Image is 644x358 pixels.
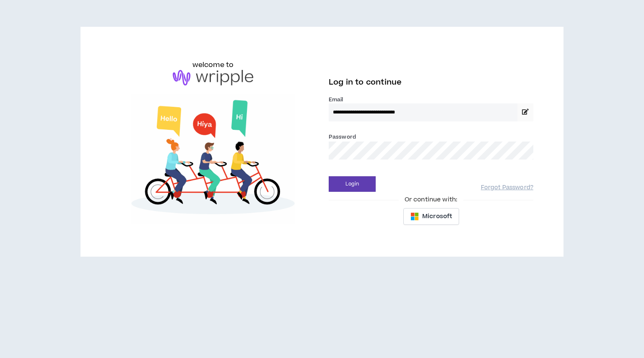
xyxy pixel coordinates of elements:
[173,70,253,86] img: logo-brand.png
[192,60,234,70] h6: welcome to
[422,212,452,221] span: Microsoft
[329,96,533,103] label: Email
[403,208,459,225] button: Microsoft
[329,176,376,192] button: Login
[111,94,315,224] img: Welcome to Wripple
[481,184,533,192] a: Forgot Password?
[329,133,356,141] label: Password
[399,195,463,204] span: Or continue with:
[329,77,402,88] span: Log in to continue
